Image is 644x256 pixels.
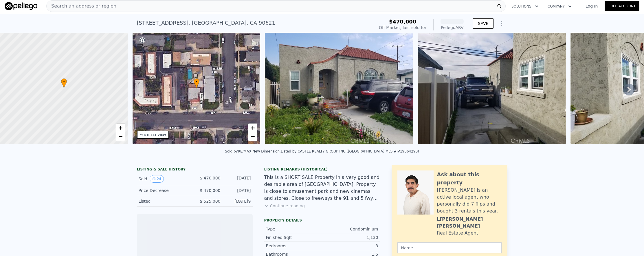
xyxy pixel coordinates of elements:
[322,226,378,232] div: Condominium
[418,33,566,144] img: Sale: 164600191 Parcel: 126812281
[61,78,67,88] div: •
[200,176,220,180] span: $ 470,000
[473,18,493,29] button: SAVE
[379,25,426,30] div: Off Market, last sold for
[225,188,251,193] div: [DATE]
[137,167,253,173] div: LISTING & SALE HISTORY
[322,243,378,249] div: 3
[496,18,507,29] button: Show Options
[139,188,190,193] div: Price Decrease
[150,175,164,183] button: View historical data
[61,79,67,84] span: •
[437,230,478,237] div: Real Estate Agent
[265,33,413,144] img: Sale: 164600191 Parcel: 126812281
[144,133,166,137] div: STREET VIEW
[248,132,257,141] a: Zoom out
[137,19,276,27] div: [STREET_ADDRESS] , [GEOGRAPHIC_DATA] , CA 90621
[264,203,305,209] button: Continue reading
[225,175,251,183] div: [DATE]
[116,124,125,132] a: Zoom in
[118,124,122,131] span: +
[47,3,116,10] span: Search an address or region
[139,175,190,183] div: Sold
[251,124,255,131] span: +
[5,2,37,10] img: Pellego
[266,235,322,240] div: Finished Sqft
[579,3,605,9] a: Log In
[194,78,199,88] div: •
[543,1,576,12] button: Company
[139,198,190,204] div: Listed
[264,174,380,202] div: This is a SHORT SALE Property in a very good and desirable area of [GEOGRAPHIC_DATA]. Property is...
[322,235,378,240] div: 1,130
[248,124,257,132] a: Zoom in
[225,198,251,204] div: [DATE]9
[200,188,220,193] span: $ 470,000
[441,25,464,30] div: Pellego ARV
[437,170,502,187] div: Ask about this property
[507,1,543,12] button: Solutions
[251,133,255,140] span: −
[437,187,502,215] div: [PERSON_NAME] is an active local agent who personally did 7 flips and bought 3 rentals this year.
[200,199,220,204] span: $ 525,000
[397,242,502,253] input: Name
[118,133,122,140] span: −
[389,19,417,25] span: $470,000
[225,149,281,153] div: Sold by RE/MAX New Dimension .
[281,149,419,153] div: Listed by CASTLE REALTY GROUP INC. ([GEOGRAPHIC_DATA] MLS #IV19064290)
[605,1,639,11] a: Free Account
[266,226,322,232] div: Type
[266,243,322,249] div: Bedrooms
[116,132,125,141] a: Zoom out
[437,216,502,230] div: L[PERSON_NAME] [PERSON_NAME]
[194,79,199,84] span: •
[264,218,380,223] div: Property details
[264,167,380,172] div: Listing Remarks (Historical)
